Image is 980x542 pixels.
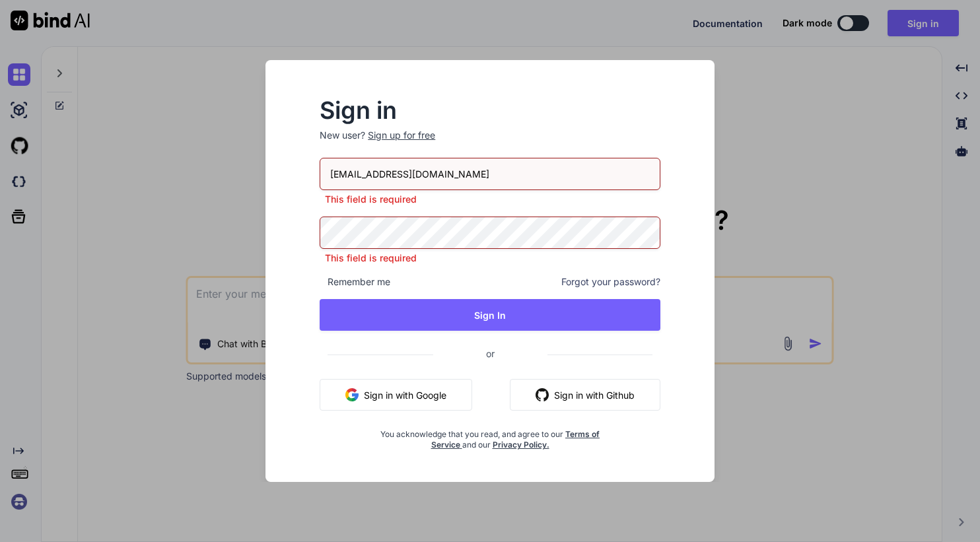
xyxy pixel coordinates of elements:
img: github [536,388,549,401]
span: Remember me [320,275,390,288]
p: This field is required [320,252,660,265]
a: Terms of Service [431,429,600,450]
input: Login or Email [320,158,660,190]
a: Privacy Policy. [493,440,549,450]
div: Sign up for free [368,129,435,142]
div: You acknowledge that you read, and agree to our and our [376,421,604,450]
p: This field is required [320,193,660,206]
button: Sign in with Google [320,379,472,411]
h2: Sign in [320,100,660,121]
span: Forgot your password? [561,275,660,288]
p: New user? [320,129,660,158]
button: Sign in with Github [510,379,660,411]
img: google [345,388,359,401]
span: or [433,337,547,370]
button: Sign In [320,299,660,331]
